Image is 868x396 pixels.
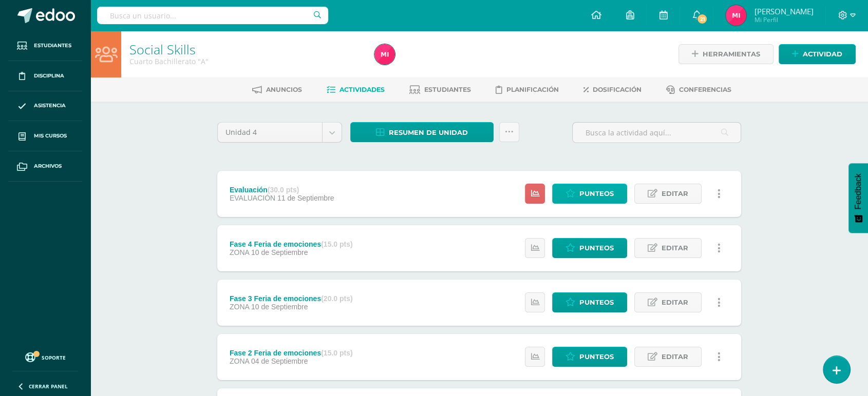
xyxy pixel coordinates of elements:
input: Busca un usuario... [97,7,328,24]
span: Editar [662,293,688,312]
span: Disciplina [34,72,64,80]
strong: (20.0 pts) [321,294,352,303]
a: Mis cursos [8,121,82,151]
a: Actividad [779,44,856,64]
a: Soporte [12,350,78,364]
strong: (15.0 pts) [321,349,352,357]
span: ZONA [230,303,249,311]
a: Estudiantes [409,82,471,98]
span: Editar [662,347,688,366]
a: Punteos [552,184,627,204]
a: Planificación [496,82,559,98]
a: Herramientas [678,44,773,64]
a: Dosificación [583,82,641,98]
span: EVALUACIÓN [230,194,275,202]
div: Fase 2 Feria de emociones [230,349,353,357]
span: 10 de Septiembre [251,248,308,256]
span: 21 [696,13,708,25]
a: Social Skills [129,41,196,58]
span: ZONA [230,248,249,256]
span: Actividades [339,86,385,93]
span: Estudiantes [424,86,471,93]
a: Punteos [552,347,627,367]
span: Punteos [579,184,614,203]
span: ZONA [230,357,249,365]
span: Cerrar panel [29,383,68,390]
a: Archivos [8,151,82,182]
a: Estudiantes [8,31,82,61]
span: Resumen de unidad [389,123,468,142]
span: Editar [662,184,688,203]
a: Asistencia [8,91,82,122]
span: Estudiantes [34,42,71,50]
span: Planificación [506,86,559,93]
a: Conferencias [666,82,731,98]
span: Punteos [579,293,614,312]
button: Feedback - Mostrar encuesta [848,163,868,233]
span: Mis cursos [34,132,67,140]
div: Cuarto Bachillerato 'A' [129,56,362,66]
span: 04 de Septiembre [251,357,308,365]
span: Conferencias [679,86,731,93]
span: Punteos [579,347,614,366]
a: Punteos [552,292,627,312]
span: Mi Perfil [754,15,813,24]
span: Editar [662,239,688,258]
div: Fase 4 Feria de emociones [230,240,353,248]
span: Punteos [579,239,614,258]
div: Evaluación [230,186,334,194]
span: Soporte [42,354,66,361]
span: 10 de Septiembre [251,303,308,311]
span: Herramientas [703,45,760,64]
span: Feedback [854,173,863,209]
img: 67e357ac367b967c23576a478ea07591.png [726,5,746,26]
div: Fase 3 Feria de emociones [230,294,353,303]
a: Resumen de unidad [350,122,494,142]
strong: (15.0 pts) [321,240,352,248]
a: Unidad 4 [218,123,342,142]
span: Asistencia [34,102,66,110]
span: Unidad 4 [225,123,314,142]
span: 11 de Septiembre [277,194,334,202]
a: Disciplina [8,61,82,91]
span: Dosificación [593,86,641,93]
input: Busca la actividad aquí... [573,123,741,143]
span: [PERSON_NAME] [754,6,813,16]
a: Actividades [327,82,385,98]
span: Actividad [803,45,842,64]
img: 67e357ac367b967c23576a478ea07591.png [374,44,395,65]
a: Anuncios [252,82,302,98]
strong: (30.0 pts) [268,186,299,194]
span: Archivos [34,162,62,170]
span: Anuncios [266,86,302,93]
h1: Social Skills [129,42,362,56]
a: Punteos [552,238,627,258]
